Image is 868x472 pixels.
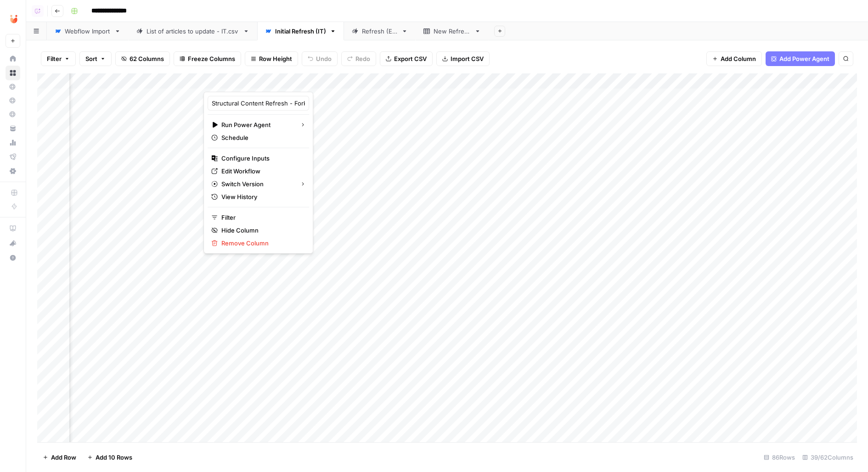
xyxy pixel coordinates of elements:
button: Import CSV [436,51,490,66]
button: Add Column [706,51,762,66]
div: 39/62 Columns [799,450,857,465]
a: Flightpath [6,150,20,164]
div: List of articles to update - IT.csv [147,27,239,36]
a: List of articles to update - IT.csv [129,22,257,40]
a: Webflow Import [47,22,129,40]
button: Freeze Columns [174,51,241,66]
span: Switch Version [221,179,293,189]
span: Sort [85,54,97,63]
button: Undo [302,51,338,66]
button: Add Power Agent [766,51,835,66]
span: Add Power Agent [779,54,829,63]
img: Unobravo Logo [6,11,22,27]
a: Refresh (ES) [344,22,416,40]
span: Schedule [221,133,302,142]
span: Add 10 Rows [96,453,132,462]
button: Workspace: Unobravo [6,7,20,30]
div: What's new? [6,236,20,250]
a: Your Data [6,121,20,136]
button: Sort [79,51,112,66]
span: Hide Column [221,226,302,235]
button: Add 10 Rows [82,450,138,465]
span: Run Power Agent [221,120,293,129]
a: New Refresh [416,22,489,40]
span: Configure Inputs [221,154,302,163]
button: Help + Support [6,250,20,265]
span: 62 Columns [130,54,164,63]
a: Usage [6,135,20,150]
a: Settings [6,164,20,178]
a: Initial Refresh (IT) [257,22,344,40]
div: Refresh (ES) [362,27,398,36]
button: Add Row [37,450,82,465]
button: Row Height [245,51,298,66]
button: Filter [41,51,76,66]
div: Initial Refresh (IT) [275,27,326,36]
button: What's new? [6,236,20,250]
span: Edit Workflow [221,167,302,176]
span: Add Row [51,453,76,462]
span: Add Column [721,54,756,63]
span: Export CSV [394,54,427,63]
span: Filter [221,213,302,222]
a: AirOps Academy [6,221,20,236]
span: Undo [316,54,332,63]
span: Row Height [259,54,292,63]
span: Freeze Columns [188,54,235,63]
button: Redo [341,51,376,66]
div: New Refresh [434,27,471,36]
button: 62 Columns [115,51,170,66]
span: View History [221,192,302,201]
span: Filter [47,54,62,63]
div: Webflow Import [65,27,111,36]
div: 86 Rows [760,450,799,465]
span: Remove Column [221,239,302,248]
button: Export CSV [380,51,433,66]
a: Home [6,51,20,66]
span: Redo [355,54,370,63]
span: Import CSV [451,54,484,63]
a: Browse [6,66,20,80]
